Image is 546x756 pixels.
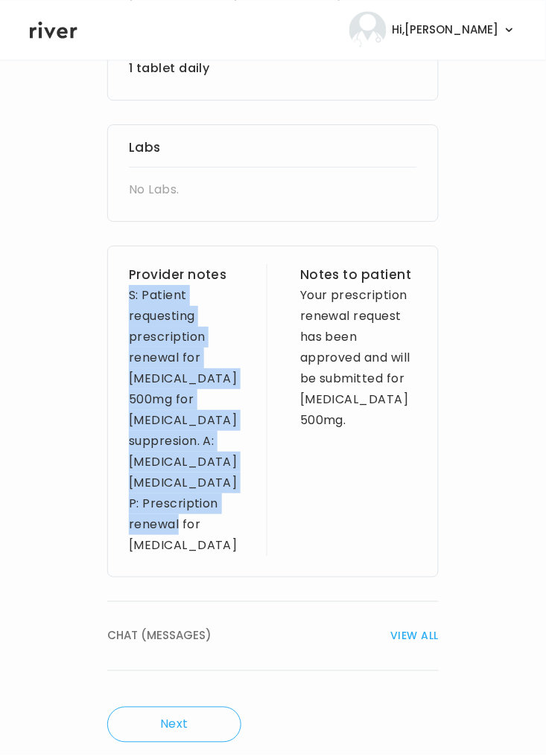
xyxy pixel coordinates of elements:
button: Next [107,707,241,743]
h3: Labs [129,137,417,158]
h3: Provider notes [129,264,246,285]
div: Your prescription renewal request has been approved and will be submitted for [MEDICAL_DATA] 500mg. [300,285,417,431]
p: 1 tablet daily [129,58,369,79]
img: user avatar [349,11,387,48]
div: No Labs. [129,179,417,200]
div: S: Patient requesting prescription renewal for [MEDICAL_DATA] 500mg for [MEDICAL_DATA] suppresion... [129,285,246,556]
button: CHAT (MESSAGES)VIEW ALL [107,602,439,671]
button: user avatarHi,[PERSON_NAME] [349,11,516,48]
span: CHAT (MESSAGES) [107,626,212,647]
span: VIEW ALL [391,626,439,647]
span: Hi, [PERSON_NAME] [393,19,499,40]
h3: Notes to patient [300,264,417,285]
